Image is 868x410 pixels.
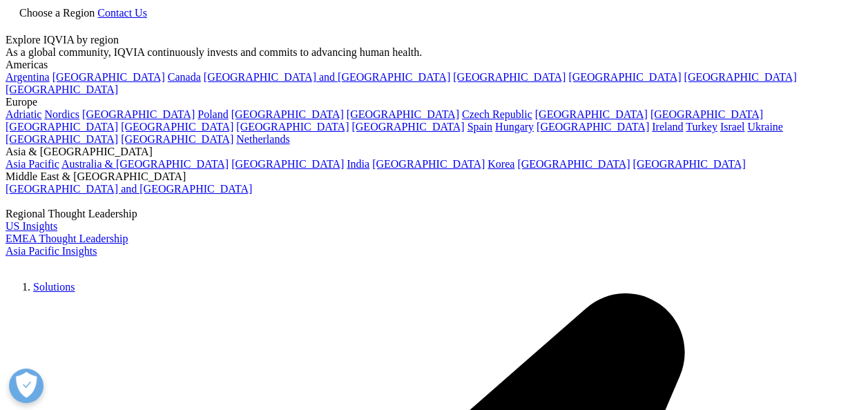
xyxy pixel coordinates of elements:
a: [GEOGRAPHIC_DATA] [537,121,649,133]
a: [GEOGRAPHIC_DATA] [453,71,566,83]
a: Korea [488,158,514,170]
a: [GEOGRAPHIC_DATA] [52,71,165,83]
a: [GEOGRAPHIC_DATA] [633,158,746,170]
a: EMEA Thought Leadership [6,233,128,244]
a: [GEOGRAPHIC_DATA] [684,71,797,83]
span: Choose a Region [19,7,95,19]
button: Open Preferences [9,369,44,403]
div: As a global community, IQVIA continuously invests and commits to advancing human health. [6,46,862,59]
div: Explore IQVIA by region [6,34,862,46]
a: Solutions [33,281,75,293]
div: Regional Thought Leadership [6,208,862,220]
a: [GEOGRAPHIC_DATA] [231,108,344,120]
a: Asia Pacific Insights [6,245,97,257]
a: [GEOGRAPHIC_DATA] [121,133,233,145]
a: [GEOGRAPHIC_DATA] [121,121,233,133]
a: Spain [467,121,492,133]
a: Poland [197,108,228,120]
a: Canada [168,71,201,83]
a: Netherlands [236,133,289,145]
a: [GEOGRAPHIC_DATA] and [GEOGRAPHIC_DATA] [204,71,450,83]
a: Adriatic [6,108,41,120]
a: Israel [720,121,745,133]
a: [GEOGRAPHIC_DATA] [236,121,349,133]
a: Australia & [GEOGRAPHIC_DATA] [61,158,229,170]
a: India [347,158,369,170]
a: Argentina [6,71,50,83]
div: Americas [6,59,862,71]
a: [GEOGRAPHIC_DATA] [351,121,464,133]
div: Europe [6,96,862,108]
a: [GEOGRAPHIC_DATA] [568,71,681,83]
a: Ireland [652,121,683,133]
a: [GEOGRAPHIC_DATA] [517,158,630,170]
a: [GEOGRAPHIC_DATA] [82,108,195,120]
a: Nordics [44,108,79,120]
a: Turkey [686,121,717,133]
div: Middle East & [GEOGRAPHIC_DATA] [6,170,862,183]
a: [GEOGRAPHIC_DATA] [231,158,344,170]
a: Czech Republic [462,108,532,120]
a: Hungary [495,121,534,133]
a: [GEOGRAPHIC_DATA] and [GEOGRAPHIC_DATA] [6,183,252,195]
a: Contact Us [97,7,147,19]
a: [GEOGRAPHIC_DATA] [6,133,118,145]
a: [GEOGRAPHIC_DATA] [347,108,459,120]
a: [GEOGRAPHIC_DATA] [372,158,485,170]
a: [GEOGRAPHIC_DATA] [650,108,763,120]
a: [GEOGRAPHIC_DATA] [6,84,118,95]
div: Asia & [GEOGRAPHIC_DATA] [6,146,862,158]
a: Ukraine [747,121,783,133]
a: US Insights [6,220,57,232]
a: [GEOGRAPHIC_DATA] [6,121,118,133]
a: [GEOGRAPHIC_DATA] [535,108,648,120]
a: Asia Pacific [6,158,59,170]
